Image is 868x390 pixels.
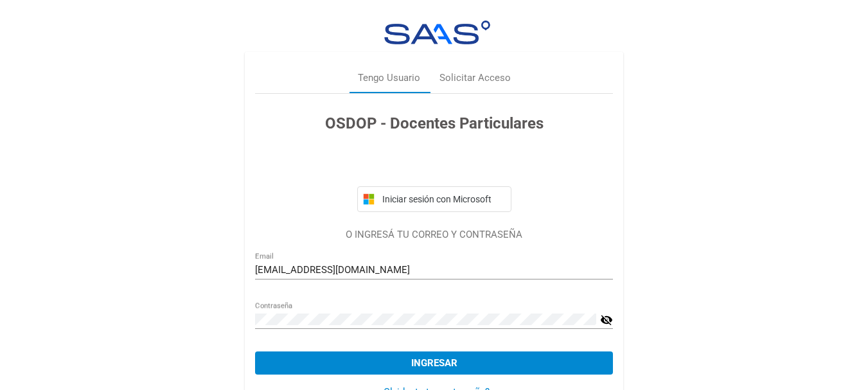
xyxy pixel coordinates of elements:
[824,346,855,377] iframe: Intercom live chat
[600,312,613,328] mat-icon: visibility_off
[357,186,511,212] button: Iniciar sesión con Microsoft
[358,71,420,85] div: Tengo Usuario
[255,351,613,375] button: Ingresar
[255,227,613,242] p: O INGRESÁ TU CORREO Y CONTRASEÑA
[411,357,457,369] span: Ingresar
[380,194,506,204] span: Iniciar sesión con Microsoft
[255,112,613,135] h3: OSDOP - Docentes Particulares
[439,71,511,85] div: Solicitar Acceso
[351,149,518,177] iframe: Botón Iniciar sesión con Google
